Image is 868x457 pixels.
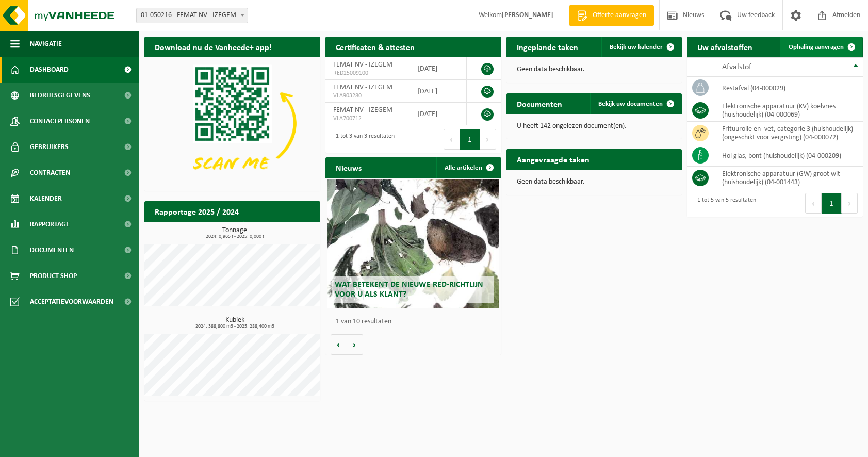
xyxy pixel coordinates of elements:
[325,157,372,177] h2: Nieuws
[333,61,392,69] span: FEMAT NV - IZEGEM
[714,77,863,99] td: restafval (04-000029)
[722,63,751,71] span: Afvalstof
[517,123,672,130] p: U heeft 142 ongelezen document(en).
[506,37,588,57] h2: Ingeplande taken
[460,129,480,150] button: 1
[444,129,460,150] button: Previous
[692,192,756,215] div: 1 tot 5 van 5 resultaten
[506,149,600,169] h2: Aangevraagde taken
[327,179,499,308] a: Wat betekent de nieuwe RED-richtlijn voor u als klant?
[150,324,320,329] span: 2024: 388,800 m3 - 2025: 288,400 m3
[331,128,395,151] div: 1 tot 3 van 3 resultaten
[714,144,863,167] td: hol glas, bont (huishoudelijk) (04-000209)
[780,37,862,57] a: Ophaling aanvragen
[480,129,496,150] button: Next
[30,134,69,160] span: Gebruikers
[410,80,466,103] td: [DATE]
[144,37,282,57] h2: Download nu de Vanheede+ app!
[30,237,74,263] span: Documenten
[150,234,320,239] span: 2024: 0,965 t - 2025: 0,000 t
[714,99,863,122] td: elektronische apparatuur (KV) koelvries (huishoudelijk) (04-000069)
[150,317,320,329] h3: Kubiek
[336,318,496,325] p: 1 van 10 resultaten
[150,227,320,239] h3: Tonnage
[30,160,70,186] span: Contracten
[410,57,466,80] td: [DATE]
[30,31,62,57] span: Navigatie
[30,263,77,289] span: Product Shop
[517,178,672,186] p: Geen data beschikbaar.
[590,93,681,114] a: Bekijk uw documenten
[410,103,466,125] td: [DATE]
[601,37,681,57] a: Bekijk uw kalender
[610,44,663,51] span: Bekijk uw kalender
[714,167,863,189] td: elektronische apparatuur (GW) groot wit (huishoudelijk) (04-001443)
[502,11,553,19] strong: [PERSON_NAME]
[30,289,113,315] span: Acceptatievoorwaarden
[333,115,402,123] span: VLA700712
[517,66,672,73] p: Geen data beschikbaar.
[144,57,320,189] img: Download de VHEPlus App
[30,211,70,237] span: Rapportage
[569,5,654,26] a: Offerte aanvragen
[590,10,649,21] span: Offerte aanvragen
[335,281,483,299] span: Wat betekent de nieuwe RED-richtlijn voor u als klant?
[506,93,572,113] h2: Documenten
[30,57,69,83] span: Dashboard
[144,201,249,221] h2: Rapportage 2025 / 2024
[331,334,347,355] button: Vorige
[333,69,402,77] span: RED25009100
[243,221,319,242] a: Bekijk rapportage
[30,186,62,211] span: Kalender
[136,8,248,23] span: 01-050216 - FEMAT NV - IZEGEM
[789,44,844,51] span: Ophaling aanvragen
[333,92,402,100] span: VLA903280
[822,193,842,214] button: 1
[805,193,822,214] button: Previous
[347,334,363,355] button: Volgende
[30,83,90,108] span: Bedrijfsgegevens
[842,193,858,214] button: Next
[714,122,863,144] td: frituurolie en -vet, categorie 3 (huishoudelijk) (ongeschikt voor vergisting) (04-000072)
[687,37,763,57] h2: Uw afvalstoffen
[137,8,248,23] span: 01-050216 - FEMAT NV - IZEGEM
[325,37,425,57] h2: Certificaten & attesten
[333,84,392,91] span: FEMAT NV - IZEGEM
[436,157,500,178] a: Alle artikelen
[598,101,663,107] span: Bekijk uw documenten
[30,108,90,134] span: Contactpersonen
[333,106,392,114] span: FEMAT NV - IZEGEM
